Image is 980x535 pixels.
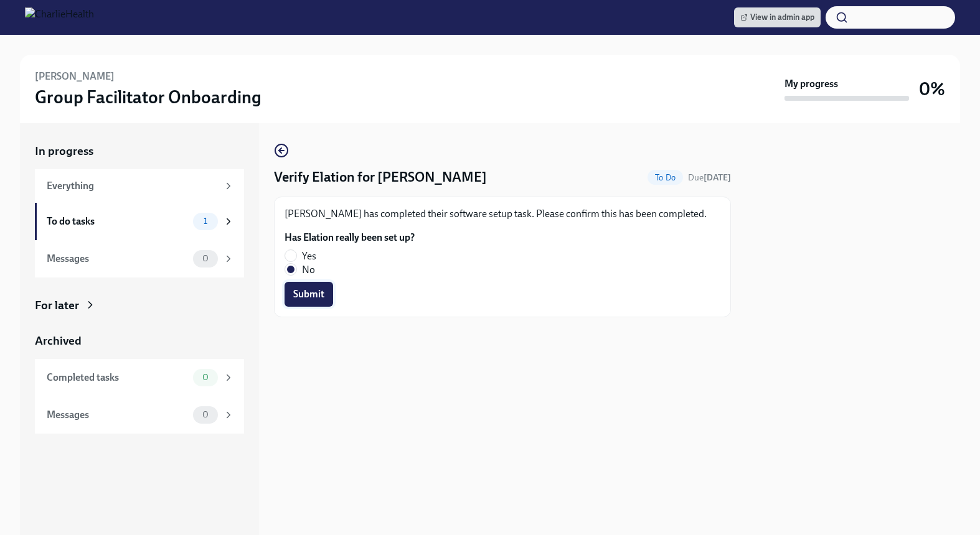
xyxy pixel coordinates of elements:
[195,410,216,419] span: 0
[47,408,188,422] div: Messages
[293,288,324,300] span: Submit
[784,77,838,91] strong: My progress
[302,263,315,277] span: No
[302,249,316,263] span: Yes
[35,396,244,434] a: Messages0
[47,179,218,193] div: Everything
[35,70,115,83] h6: [PERSON_NAME]
[285,282,333,307] button: Submit
[196,216,215,226] span: 1
[35,143,244,159] a: In progress
[25,7,94,27] img: CharlieHealth
[47,215,188,228] div: To do tasks
[285,207,720,221] p: [PERSON_NAME] has completed their software setup task. Please confirm this has been completed.
[35,169,244,203] a: Everything
[195,373,216,382] span: 0
[35,333,244,349] a: Archived
[35,240,244,277] a: Messages0
[35,359,244,396] a: Completed tasks0
[648,173,683,182] span: To Do
[704,172,731,183] strong: [DATE]
[47,252,188,266] div: Messages
[734,7,821,27] a: View in admin app
[274,168,487,187] h4: Verify Elation for [PERSON_NAME]
[919,78,945,100] h3: 0%
[195,254,216,263] span: 0
[35,297,79,314] div: For later
[740,11,814,24] span: View in admin app
[35,297,244,314] a: For later
[47,371,188,384] div: Completed tasks
[688,172,731,183] span: Due
[688,172,731,184] span: August 16th, 2025 10:00
[285,231,415,244] label: Has Elation really been set up?
[35,86,261,108] h3: Group Facilitator Onboarding
[35,203,244,240] a: To do tasks1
